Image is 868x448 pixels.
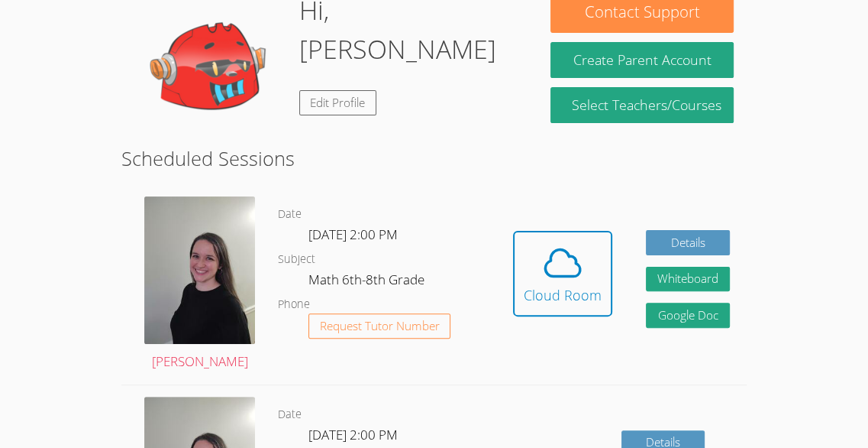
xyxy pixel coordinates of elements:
span: Request Tutor Number [320,320,440,332]
a: Details [646,230,730,255]
dt: Date [278,205,302,224]
button: Cloud Room [513,231,612,317]
a: Edit Profile [299,90,377,115]
a: Select Teachers/Courses [550,87,734,123]
img: avatar.png [144,196,255,344]
dt: Phone [278,295,310,314]
h2: Scheduled Sessions [121,144,747,173]
a: Google Doc [646,303,730,328]
span: [DATE] 2:00 PM [308,226,398,243]
span: [DATE] 2:00 PM [308,426,398,443]
button: Create Parent Account [550,42,734,78]
button: Request Tutor Number [308,313,451,339]
dt: Date [278,405,302,424]
button: Whiteboard [646,267,730,292]
dd: Math 6th-8th Grade [308,269,428,295]
dt: Subject [278,250,315,269]
a: [PERSON_NAME] [144,196,255,373]
div: Cloud Room [524,284,602,306]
